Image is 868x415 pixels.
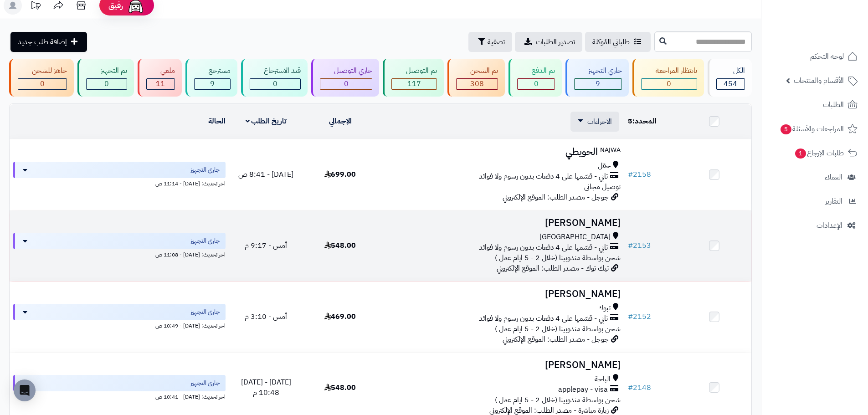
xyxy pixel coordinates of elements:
a: العملاء [767,166,863,188]
span: 5 [781,124,791,134]
a: جاهز للشحن 0 [7,59,76,97]
a: الإجمالي [329,116,352,127]
span: شحن بواسطة مندوبينا (خلال 2 - 5 ايام عمل ) [495,395,621,405]
h3: [PERSON_NAME] [381,289,621,299]
span: طلبات الإرجاع [794,147,844,159]
div: 117 [392,79,436,89]
a: الحالة [208,116,226,127]
span: 454 [724,78,737,89]
a: تم التوصيل 117 [381,59,445,97]
a: الكل454 [706,59,754,97]
span: # [628,311,633,322]
a: تم الشحن 308 [446,59,507,97]
span: 0 [273,78,277,89]
div: اخر تحديث: [DATE] - 10:41 ص [13,391,226,401]
span: applepay - visa [558,384,608,395]
span: التقارير [825,195,842,208]
a: #2153 [628,240,651,251]
a: #2148 [628,382,651,393]
span: 699.00 [324,169,356,180]
span: 0 [104,78,109,89]
a: تم التجهيز 0 [76,59,135,97]
div: تم الشحن [456,66,498,76]
span: 9 [210,78,215,89]
a: المراجعات والأسئلة5 [767,118,863,140]
img: logo-2.png [806,26,859,45]
span: 1 [795,149,806,159]
span: 0 [40,78,45,89]
a: بانتظار المراجعة 0 [631,59,705,97]
span: جاري التجهيز [190,236,220,246]
span: # [628,169,633,180]
span: جوجل - مصدر الطلب: الموقع الإلكتروني [503,192,609,203]
a: الاجراءات [578,116,612,127]
span: المراجعات والأسئلة [780,123,844,135]
div: جاهز للشحن [18,66,67,76]
span: 11 [156,78,165,89]
span: تابي - قسّمها على 4 دفعات بدون رسوم ولا فوائد [479,242,608,253]
div: تم التجهيز [86,66,127,76]
div: 0 [642,79,696,89]
a: ملغي 11 [136,59,184,97]
span: # [628,240,633,251]
span: جاري التجهيز [190,165,220,174]
span: جوجل - مصدر الطلب: الموقع الإلكتروني [503,334,609,345]
div: بانتظار المراجعة [641,66,697,76]
span: تصفية [488,36,505,47]
a: لوحة التحكم [767,46,863,67]
span: 0 [344,78,349,89]
span: الاجراءات [587,116,612,127]
div: تم الدفع [517,66,555,76]
span: شحن بواسطة مندوبينا (خلال 2 - 5 ايام عمل ) [495,323,621,334]
span: [DATE] - 8:41 ص [238,169,293,180]
span: الإعدادات [817,219,842,232]
span: الأقسام والمنتجات [794,74,844,87]
span: أمس - 9:17 م [245,240,287,251]
a: جاري التجهيز 9 [564,59,631,97]
span: تابي - قسّمها على 4 دفعات بدون رسوم ولا فوائد [479,171,608,182]
div: 0 [320,79,372,89]
div: 9 [575,79,621,89]
span: 0 [534,78,539,89]
div: 0 [518,79,554,89]
span: [GEOGRAPHIC_DATA] [539,232,611,242]
a: تصدير الطلبات [515,32,582,52]
span: تابي - قسّمها على 4 دفعات بدون رسوم ولا فوائد [479,313,608,324]
a: مسترجع 9 [184,59,239,97]
div: قيد الاسترجاع [250,66,301,76]
span: تصدير الطلبات [536,36,575,47]
button: تصفية [468,32,512,52]
a: #2158 [628,169,651,180]
div: المحدد: [628,116,673,127]
span: 308 [470,78,484,89]
span: إضافة طلب جديد [18,36,67,47]
div: 0 [250,79,300,89]
a: جاري التوصيل 0 [309,59,381,97]
a: #2152 [628,311,651,322]
span: # [628,382,633,393]
div: مسترجع [194,66,230,76]
div: 308 [457,79,498,89]
h3: [PERSON_NAME] [381,218,621,228]
h3: ᴺᴬᴶᵂᴬ الحويطي [381,147,621,157]
div: الكل [716,66,745,76]
span: حقل [598,161,611,171]
span: 548.00 [324,240,356,251]
a: تاريخ الطلب [246,116,287,127]
span: العملاء [825,171,842,184]
div: 0 [87,79,126,89]
span: 5 [628,116,632,127]
a: الطلبات [767,94,863,116]
span: الباحة [595,374,611,384]
div: 11 [147,79,175,89]
span: طلباتي المُوكلة [592,36,630,47]
div: ملغي [146,66,175,76]
a: التقارير [767,190,863,212]
a: قيد الاسترجاع 0 [239,59,309,97]
div: تم التوصيل [391,66,437,76]
span: جاري التجهيز [190,379,220,388]
span: 117 [407,78,421,89]
div: Open Intercom Messenger [14,379,36,401]
span: تيك توك - مصدر الطلب: الموقع الإلكتروني [497,263,609,274]
h3: [PERSON_NAME] [381,360,621,370]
